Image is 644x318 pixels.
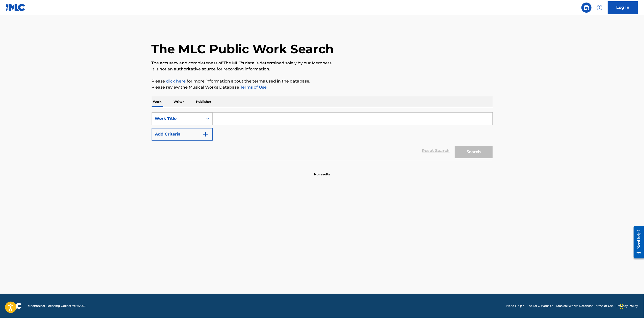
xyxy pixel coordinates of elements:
[583,5,590,11] img: search
[617,304,638,308] a: Privacy Policy
[239,85,267,90] a: Terms of Use
[155,116,200,122] div: Work Title
[527,304,553,308] a: The MLC Website
[152,78,493,84] p: Please for more information about the terms used in the database.
[620,299,623,314] div: Drag
[152,84,493,90] p: Please review the Musical Works Database
[152,66,493,72] p: It is not an authoritative source for recording information.
[152,96,163,107] p: Work
[28,304,86,308] span: Mechanical Licensing Collective © 2025
[608,1,638,14] a: Log In
[203,131,209,137] img: 9d2ae6d4665cec9f34b9.svg
[314,166,330,177] p: No results
[506,304,524,308] a: Need Help?
[619,294,644,318] iframe: Chat Widget
[172,96,186,107] p: Writer
[152,60,493,66] p: The accuracy and completeness of The MLC's data is determined solely by our Members.
[166,79,186,84] a: click here
[152,112,493,161] form: Search Form
[152,128,213,141] button: Add Criteria
[597,5,603,11] img: help
[595,3,605,13] div: Help
[581,3,592,13] a: Public Search
[6,4,25,11] img: MLC Logo
[630,222,644,262] iframe: Resource Center
[195,96,213,107] p: Publisher
[556,304,613,308] a: Musical Works Database Terms of Use
[152,41,334,57] h1: The MLC Public Work Search
[6,303,22,309] img: logo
